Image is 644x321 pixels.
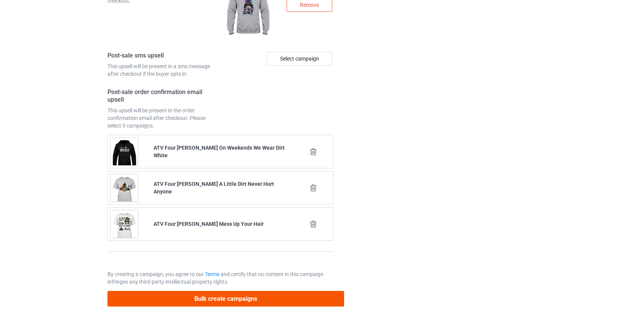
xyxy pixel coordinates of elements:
[154,145,285,158] b: ATV Four [PERSON_NAME] On Weekends We Wear Dirt White
[267,52,332,65] div: Select campaign
[107,52,218,60] h4: Post-sale sms upsell
[107,62,218,78] div: This upsell will be present in a sms message after checkout if the buyer opts in.
[107,88,218,104] h4: Post-sale order confirmation email upsell
[107,291,344,307] button: Bulk create campaigns
[107,107,218,129] div: This upsell will be present in the order confirmation email after checkout. Please select 3 campa...
[107,270,334,286] p: By creating a campaign, you agree to our and certify that no content in this campaign infringes a...
[154,181,274,195] b: ATV Four [PERSON_NAME] A Little Dirt Never Hurt Anyone
[205,271,219,277] a: Terms
[154,221,264,227] b: ATV Four [PERSON_NAME] Mess Up Your Hair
